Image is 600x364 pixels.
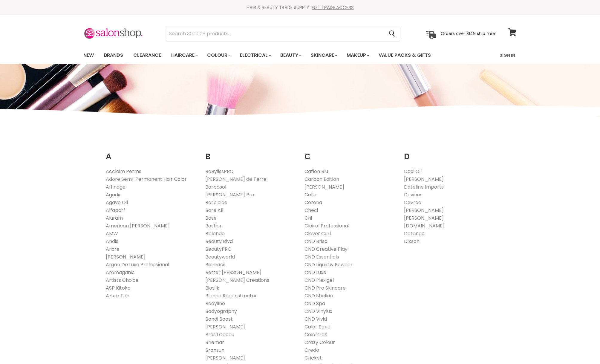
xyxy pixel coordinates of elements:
[496,49,519,62] a: Sign In
[312,4,354,10] a: GET TRADE ACCESS
[106,292,129,299] a: Azure Tan
[205,246,232,253] a: BeautyPRO
[205,207,223,214] a: Bare All
[304,316,327,322] a: CND Vivid
[384,27,400,41] button: Search
[106,176,187,183] a: Adore Semi-Permanent Hair Color
[304,253,339,260] a: CND Essentials
[404,230,425,237] a: Detango
[100,49,128,62] a: Brands
[441,31,496,36] p: Orders over $149 ship free!
[304,207,318,214] a: Checi
[235,49,275,62] a: Electrical
[205,308,237,315] a: Bodyography
[205,168,234,175] a: BaBylissPRO
[205,347,224,354] a: Bronsun
[304,246,348,253] a: CND Creative Play
[106,246,120,253] a: Arbre
[205,230,225,237] a: Bblonde
[306,49,341,62] a: Skincare
[205,339,224,346] a: Briemar
[205,222,223,229] a: Bastion
[205,253,235,260] a: Beautyworld
[205,191,254,198] a: [PERSON_NAME] Pro
[205,292,257,299] a: Blonde Reconstructor
[304,168,328,175] a: Caflon Blu
[304,347,319,354] a: Credo
[106,261,169,268] a: Argan De Luxe Professional
[304,339,335,346] a: Crazy Colour
[106,191,121,198] a: Agadir
[76,4,524,10] div: HAIR & BEAUTY TRADE SUPPLY |
[304,199,322,206] a: Cerena
[304,354,322,361] a: Cricket
[342,49,373,62] a: Makeup
[106,230,118,237] a: AMW
[304,222,349,229] a: Clairol Professional
[404,199,421,206] a: Davroe
[205,199,227,206] a: Barbicide
[205,285,219,291] a: Biosilk
[404,238,420,245] a: Dikson
[205,269,261,276] a: Better [PERSON_NAME]
[304,277,334,284] a: CND Plexigel
[304,191,316,198] a: Cello
[205,316,233,322] a: Bondi Boost
[167,49,201,62] a: Haircare
[166,27,400,41] form: Product
[276,49,305,62] a: Beauty
[106,183,125,190] a: Affinage
[404,207,444,214] a: [PERSON_NAME]
[404,191,423,198] a: Davines
[304,215,312,221] a: Chi
[404,168,422,175] a: Dadi Oil
[304,183,344,190] a: [PERSON_NAME]
[374,49,435,62] a: Value Packs & Gifts
[205,300,225,307] a: Bodyline
[304,308,332,315] a: CND Vinylux
[304,238,327,245] a: CND Brisa
[404,215,444,221] a: [PERSON_NAME]
[404,143,495,163] h2: D
[304,331,327,338] a: Colortrak
[404,222,445,229] a: [DOMAIN_NAME]
[205,331,234,338] a: Brasil Cacau
[106,277,139,284] a: Artists Choice
[106,215,123,221] a: Aluram
[304,292,333,299] a: CND Shellac
[205,323,245,330] a: [PERSON_NAME]
[304,323,330,330] a: Color Bond
[205,238,233,245] a: Beauty Blvd
[106,238,118,245] a: Andis
[205,261,225,268] a: Belmacil
[304,143,395,163] h2: C
[106,168,141,175] a: Acclaim Perms
[304,230,331,237] a: Clever Curl
[106,269,135,276] a: Aromaganic
[203,49,234,62] a: Colour
[205,176,267,183] a: [PERSON_NAME] de Terre
[106,253,146,260] a: [PERSON_NAME]
[304,269,326,276] a: CND Luxe
[205,215,217,221] a: Base
[76,47,524,64] nav: Main
[129,49,166,62] a: Clearance
[205,354,245,361] a: [PERSON_NAME]
[570,336,594,358] iframe: Gorgias live chat messenger
[205,183,226,190] a: Barbasol
[106,285,131,291] a: ASP Kitoko
[79,49,98,62] a: New
[304,300,325,307] a: CND Spa
[106,207,125,214] a: Alfaparf
[304,285,346,291] a: CND Pro Skincare
[106,222,170,229] a: American [PERSON_NAME]
[205,277,269,284] a: [PERSON_NAME] Creations
[79,47,466,64] ul: Main menu
[304,176,339,183] a: Carbon Edition
[106,199,128,206] a: Agave Oil
[205,143,296,163] h2: B
[166,27,384,41] input: Search
[404,176,444,183] a: [PERSON_NAME]
[304,261,353,268] a: CND Liquid & Powder
[404,183,444,190] a: Dateline Imports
